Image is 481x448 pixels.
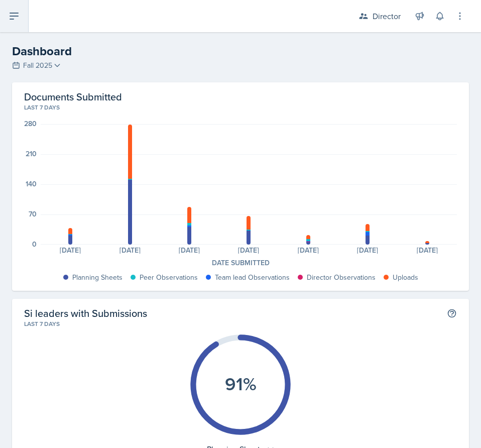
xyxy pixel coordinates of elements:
[160,247,219,254] div: [DATE]
[338,247,397,254] div: [DATE]
[24,90,457,103] h2: Documents Submitted
[373,10,401,22] div: Director
[32,241,37,248] div: 0
[393,272,418,283] div: Uploads
[12,42,469,60] h2: Dashboard
[219,247,278,254] div: [DATE]
[24,103,457,112] div: Last 7 days
[100,247,159,254] div: [DATE]
[29,210,37,217] div: 70
[23,60,52,71] span: Fall 2025
[215,272,290,283] div: Team lead Observations
[24,120,37,127] div: 280
[225,371,257,397] text: 91%
[41,247,100,254] div: [DATE]
[24,258,457,268] div: Date Submitted
[26,150,37,157] div: 210
[24,319,457,328] div: Last 7 days
[398,247,457,254] div: [DATE]
[72,272,123,283] div: Planning Sheets
[26,180,37,187] div: 140
[307,272,376,283] div: Director Observations
[24,307,147,319] h2: Si leaders with Submissions
[140,272,198,283] div: Peer Observations
[279,247,338,254] div: [DATE]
